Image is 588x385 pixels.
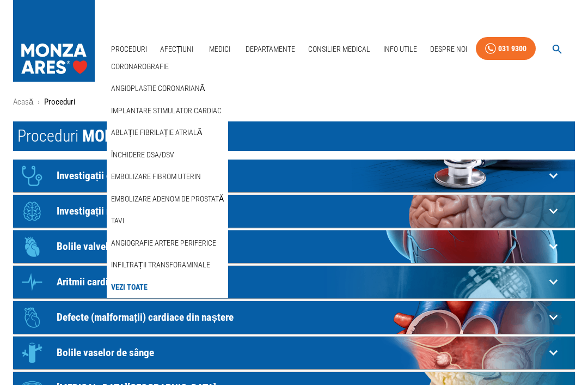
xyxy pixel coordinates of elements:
[109,190,226,208] a: Embolizare adenom de prostată
[156,38,198,60] a: Afecțiuni
[202,38,237,60] a: Medici
[426,38,471,60] a: Despre Noi
[379,38,421,60] a: Info Utile
[38,96,40,108] li: ›
[476,37,536,60] a: 031 9300
[109,124,204,142] a: Ablație fibrilație atrială
[44,96,75,108] p: Proceduri
[16,266,48,298] div: Icon
[109,58,171,76] a: Coronarografie
[16,301,48,334] div: Icon
[13,195,575,228] div: IconInvestigații neurologie
[13,160,575,192] div: IconInvestigații cardiologie
[82,126,173,145] span: MONZA ARES
[107,210,228,232] div: TAVI
[107,166,228,188] div: Embolizare fibrom uterin
[498,42,526,56] div: 031 9300
[107,121,228,144] div: Ablație fibrilație atrială
[13,121,575,151] h1: Proceduri
[13,97,33,107] a: Acasă
[16,160,48,192] div: Icon
[57,276,545,288] p: Aritmii cardiace
[13,301,575,334] div: IconDefecte (malformații) cardiace din naștere
[107,56,228,298] nav: secondary mailbox folders
[107,188,228,210] div: Embolizare adenom de prostată
[57,205,545,217] p: Investigații neurologie
[107,100,228,122] div: Implantare stimulator cardiac
[109,212,126,230] a: TAVI
[107,56,228,78] div: Coronarografie
[57,347,545,358] p: Bolile vaselor de sânge
[304,38,375,60] a: Consilier Medical
[109,278,150,296] a: Vezi Toate
[241,38,299,60] a: Departamente
[109,256,212,274] a: Infiltrații transforaminale
[16,337,48,369] div: Icon
[107,77,228,100] div: Angioplastie coronariană
[107,276,228,298] div: Vezi Toate
[109,234,218,252] a: Angiografie artere periferice
[13,337,575,369] div: IconBolile vaselor de sânge
[109,80,207,97] a: Angioplastie coronariană
[107,232,228,254] div: Angiografie artere periferice
[109,146,176,164] a: Închidere DSA/DSV
[57,241,545,252] p: Bolile valvelor și ale vaselor inimii
[57,311,545,323] p: Defecte (malformații) cardiace din naștere
[109,102,224,120] a: Implantare stimulator cardiac
[57,170,545,181] p: Investigații cardiologie
[107,144,228,166] div: Închidere DSA/DSV
[16,230,48,263] div: Icon
[13,230,575,263] div: IconBolile valvelor și ale vaselor inimii
[13,96,575,108] nav: breadcrumb
[13,266,575,298] div: IconAritmii cardiace
[107,38,151,60] a: Proceduri
[16,195,48,228] div: Icon
[109,168,203,186] a: Embolizare fibrom uterin
[107,254,228,276] div: Infiltrații transforaminale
